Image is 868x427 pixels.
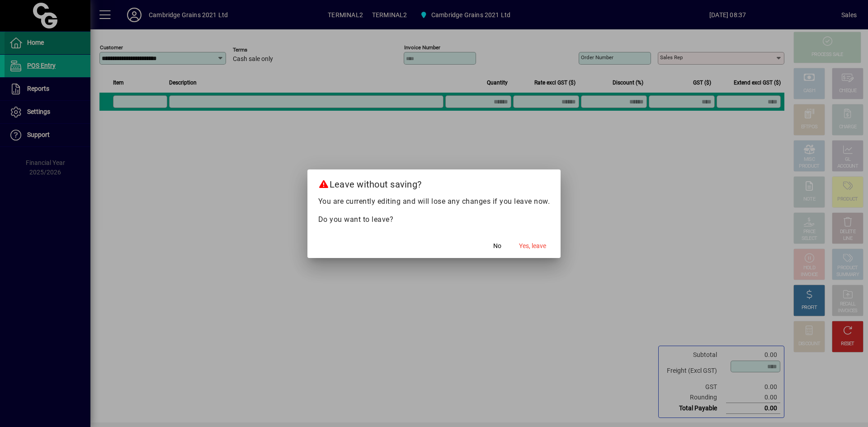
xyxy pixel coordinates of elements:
[307,169,561,196] h2: Leave without saving?
[483,238,512,254] button: No
[515,238,550,254] button: Yes, leave
[519,241,546,251] span: Yes, leave
[318,214,550,225] p: Do you want to leave?
[493,241,501,251] span: No
[318,196,550,207] p: You are currently editing and will lose any changes if you leave now.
